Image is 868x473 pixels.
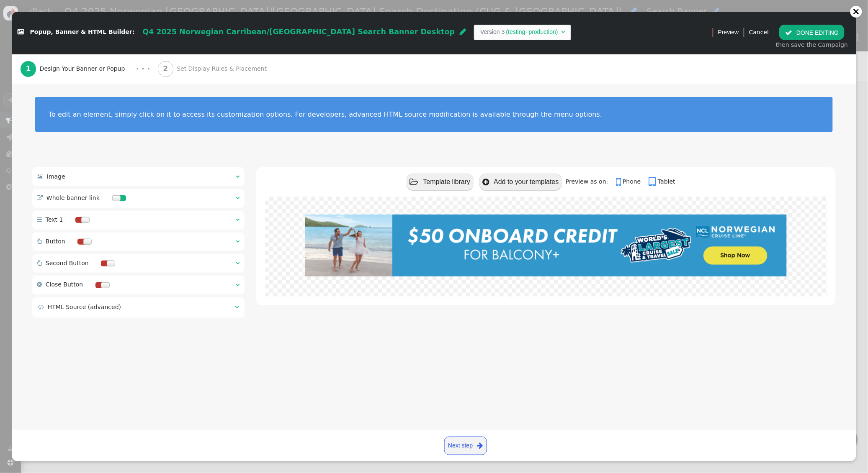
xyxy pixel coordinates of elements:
span: Preview [718,28,739,37]
a: Phone [616,178,647,185]
span: Second Button [46,260,89,266]
div: then save the Campaign [776,41,848,49]
span: Close Button [46,281,83,288]
span: Q4 2025 Norwegian Carribean/[GEOGRAPHIC_DATA] Search Banner Desktop [142,28,455,36]
b: 2 [163,64,168,73]
span: Popup, Banner & HTML Builder: [30,29,135,36]
span: Image [47,173,65,180]
div: To edit an element, simply click on it to access its customization options. For developers, advan... [49,110,819,118]
span:  [649,176,658,188]
span:  [37,217,42,222]
span: Button [46,238,65,245]
div: · · · [136,63,150,74]
span:  [410,178,418,186]
span:  [37,195,43,201]
span:  [236,238,240,244]
b: 1 [26,64,31,73]
span:  [561,29,565,35]
a: 2 Set Display Rules & Placement [158,54,286,84]
span: Preview as on: [566,178,614,185]
button: Add to your templates [479,174,562,191]
td: (testing+production) [505,28,559,36]
button: DONE EDITING [779,25,845,40]
span:  [482,178,489,186]
span:  [460,28,466,36]
span:  [235,304,239,310]
span:  [236,260,240,266]
span:  [477,440,483,451]
span: Whole banner link [46,194,100,201]
span: HTML Source (advanced) [48,304,121,310]
span:  [785,29,792,36]
span:  [236,195,240,201]
span:  [37,281,42,287]
span:  [37,174,43,179]
a: 1 Design Your Banner or Popup · · · [21,54,158,84]
span:  [37,238,42,244]
span:  [18,29,24,35]
span:  [616,176,623,188]
a: Next step [444,437,487,455]
span: Design Your Banner or Popup [40,64,129,73]
span:  [236,174,240,179]
span:  [37,260,42,266]
td: Version 3 [480,28,505,36]
span:  [236,217,240,222]
a: Tablet [649,178,675,185]
span:  [236,282,240,288]
span: Set Display Rules & Placement [177,64,270,73]
a: Preview [718,25,739,40]
span:  [38,304,44,310]
button: Template library [407,174,474,191]
span: Text 1 [46,216,63,223]
a: Cancel [749,29,769,36]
